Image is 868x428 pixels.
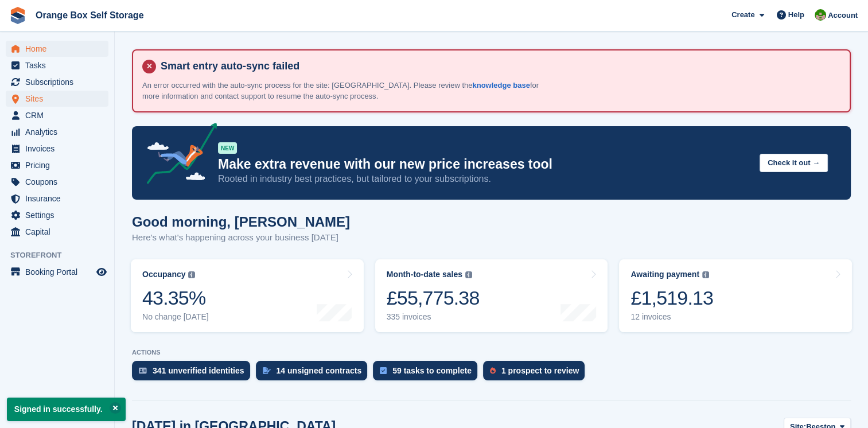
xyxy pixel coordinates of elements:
[630,270,699,279] div: Awaiting payment
[6,190,108,207] a: menu
[373,361,483,386] a: 59 tasks to complete
[142,312,209,322] div: No change [DATE]
[483,361,590,386] a: 1 prospect to review
[6,224,108,240] a: menu
[6,124,108,140] a: menu
[619,259,852,332] a: Awaiting payment £1,519.13 12 invoices
[6,107,108,123] a: menu
[375,259,608,332] a: Month-to-date sales £55,775.38 335 invoices
[702,271,709,278] img: icon-info-grey-7440780725fd019a000dd9b08b2336e03edf1995a4989e88bcd33f0948082b44.svg
[25,190,94,207] span: Insurance
[380,367,387,374] img: task-75834270c22a3079a89374b754ae025e5fb1db73e45f91037f5363f120a921f8.svg
[6,141,108,157] a: menu
[132,349,851,356] p: ACTIONS
[25,141,94,157] span: Invoices
[25,57,94,73] span: Tasks
[731,9,754,21] span: Create
[6,74,108,90] a: menu
[25,264,94,280] span: Booking Portal
[387,270,462,279] div: Month-to-date sales
[142,270,185,279] div: Occupancy
[218,142,237,154] div: NEW
[188,271,195,278] img: icon-info-grey-7440780725fd019a000dd9b08b2336e03edf1995a4989e88bcd33f0948082b44.svg
[25,174,94,190] span: Coupons
[630,312,713,322] div: 12 invoices
[218,173,750,185] p: Rooted in industry best practices, but tailored to your subscriptions.
[6,57,108,73] a: menu
[25,41,94,57] span: Home
[472,81,530,90] a: knowledge base
[760,154,828,173] button: Check it out →
[387,312,480,322] div: 335 invoices
[9,7,26,24] img: stora-icon-8386f47178a22dfd0bd8f6a31ec36ba5ce8667c1dd55bd0f319d3a0aa187defe.svg
[277,366,362,375] div: 14 unsigned contracts
[137,123,217,188] img: price-adjustments-announcement-icon-8257ccfd72463d97f412b2fc003d46551f7dbcb40ab6d574587a9cd5c0d94...
[501,366,579,375] div: 1 prospect to review
[256,361,373,386] a: 14 unsigned contracts
[25,157,94,173] span: Pricing
[142,286,209,310] div: 43.35%
[31,6,149,25] a: Orange Box Self Storage
[828,10,858,21] span: Account
[132,214,350,229] h1: Good morning, [PERSON_NAME]
[490,367,496,374] img: prospect-51fa495bee0391a8d652442698ab0144808aea92771e9ea1ae160a38d050c398.svg
[25,124,94,140] span: Analytics
[153,366,244,375] div: 341 unverified identities
[142,80,544,102] p: An error occurred with the auto-sync process for the site: [GEOGRAPHIC_DATA]. Please review the f...
[25,74,94,90] span: Subscriptions
[387,286,480,310] div: £55,775.38
[6,157,108,173] a: menu
[465,271,472,278] img: icon-info-grey-7440780725fd019a000dd9b08b2336e03edf1995a4989e88bcd33f0948082b44.svg
[6,207,108,223] a: menu
[132,231,350,244] p: Here's what's happening across your business [DATE]
[10,250,114,261] span: Storefront
[132,361,256,386] a: 341 unverified identities
[95,265,108,279] a: Preview store
[392,366,472,375] div: 59 tasks to complete
[6,91,108,107] a: menu
[25,91,94,107] span: Sites
[6,174,108,190] a: menu
[6,41,108,57] a: menu
[630,286,713,310] div: £1,519.13
[263,367,271,374] img: contract_signature_icon-13c848040528278c33f63329250d36e43548de30e8caae1d1a13099fd9432cc5.svg
[139,367,147,374] img: verify_identity-adf6edd0f0f0b5bbfe63781bf79b02c33cf7c696d77639b501bdc392416b5a36.svg
[131,259,364,332] a: Occupancy 43.35% No change [DATE]
[25,224,94,240] span: Capital
[6,264,108,280] a: menu
[25,107,94,123] span: CRM
[156,60,840,73] h4: Smart entry auto-sync failed
[218,156,750,173] p: Make extra revenue with our new price increases tool
[815,9,826,21] img: Eric Smith
[7,398,126,421] p: Signed in successfully.
[788,9,804,21] span: Help
[25,207,94,223] span: Settings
